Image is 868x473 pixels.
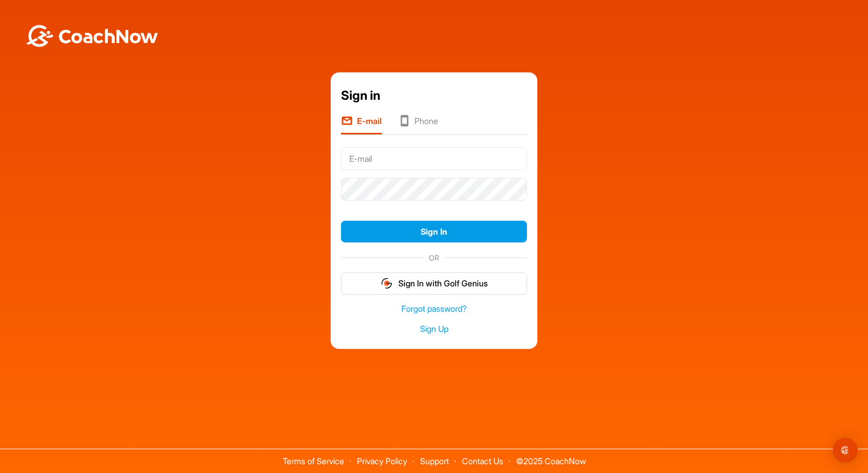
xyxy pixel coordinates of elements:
[424,252,444,263] span: OR
[341,221,527,243] button: Sign In
[341,86,527,105] div: Sign in
[341,147,527,170] input: E-mail
[398,115,438,134] li: Phone
[341,323,527,335] a: Sign Up
[380,277,393,289] img: gg_logo
[420,456,449,466] a: Support
[341,115,382,134] li: E-mail
[357,456,407,466] a: Privacy Policy
[833,438,858,463] div: Open Intercom Messenger
[25,25,159,47] img: BwLJSsUCoWCh5upNqxVrqldRgqLPVwmV24tXu5FoVAoFEpwwqQ3VIfuoInZCoVCoTD4vwADAC3ZFMkVEQFDAAAAAElFTkSuQmCC
[462,456,503,466] a: Contact Us
[511,449,591,465] span: © 2025 CoachNow
[341,303,527,315] a: Forgot password?
[283,456,344,466] a: Terms of Service
[341,272,527,295] button: Sign In with Golf Genius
